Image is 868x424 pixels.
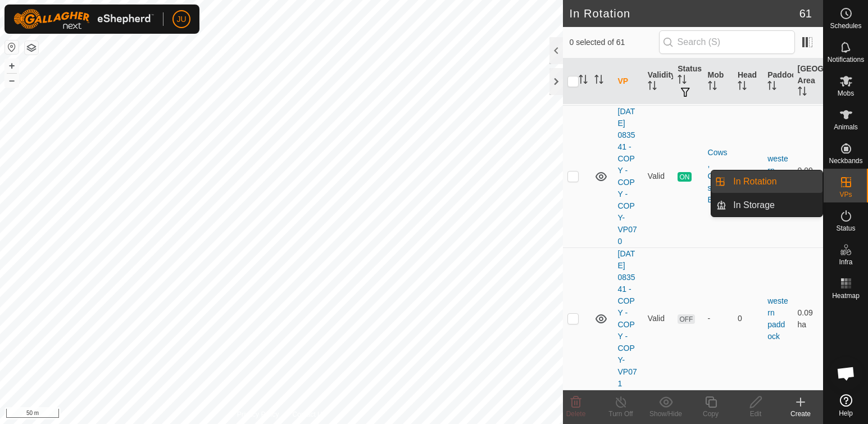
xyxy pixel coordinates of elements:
[836,225,855,232] span: Status
[733,247,763,390] td: 0
[793,105,823,247] td: 0.09 ha
[708,147,729,206] div: Cows, Calves and Bulls
[733,58,763,105] th: Head
[237,409,279,420] a: Privacy Policy
[838,90,854,97] span: Mobs
[579,76,588,85] p-sorticon: Activate to sort
[763,58,793,105] th: Paddock
[570,7,799,20] h2: In Rotation
[824,390,868,421] a: Help
[778,409,823,419] div: Create
[839,191,852,198] span: VPs
[711,194,822,216] li: In Storage
[618,249,637,388] a: [DATE] 083541 - COPY - COPY - COPY-VP071
[834,124,858,130] span: Animals
[5,74,19,87] button: –
[648,83,657,92] p-sorticon: Activate to sort
[678,314,694,324] span: OFF
[703,58,733,105] th: Mob
[828,56,864,63] span: Notifications
[829,357,863,390] div: Open chat
[598,409,643,419] div: Turn Off
[733,409,778,419] div: Edit
[643,58,673,105] th: Validity
[767,296,788,341] a: western paddock
[643,105,673,247] td: Valid
[5,40,19,54] button: Reset Map
[798,88,807,97] p-sorticon: Activate to sort
[726,170,822,193] a: In Rotation
[643,247,673,390] td: Valid
[799,5,812,22] span: 61
[613,58,643,105] th: VP
[738,83,747,92] p-sorticon: Activate to sort
[733,175,776,188] span: In Rotation
[733,199,775,212] span: In Storage
[830,22,861,29] span: Schedules
[594,76,603,85] p-sorticon: Activate to sort
[829,157,862,164] span: Neckbands
[643,409,688,419] div: Show/Hide
[292,409,325,420] a: Contact Us
[839,259,852,265] span: Infra
[839,410,853,417] span: Help
[726,194,822,216] a: In Storage
[176,13,186,25] span: JU
[673,58,703,105] th: Status
[767,83,776,92] p-sorticon: Activate to sort
[13,9,154,29] img: Gallagher Logo
[678,172,691,182] span: ON
[708,83,717,92] p-sorticon: Activate to sort
[767,154,788,199] a: western paddock
[688,409,733,419] div: Copy
[566,410,586,418] span: Delete
[711,170,822,193] li: In Rotation
[659,30,795,54] input: Search (S)
[708,313,729,324] div: -
[570,37,659,48] span: 0 selected of 61
[5,59,19,73] button: +
[793,58,823,105] th: [GEOGRAPHIC_DATA] Area
[793,247,823,390] td: 0.09 ha
[618,107,637,246] a: [DATE] 083541 - COPY - COPY - COPY-VP070
[733,105,763,247] td: 51
[678,76,687,85] p-sorticon: Activate to sort
[832,292,860,299] span: Heatmap
[25,41,38,55] button: Map Layers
